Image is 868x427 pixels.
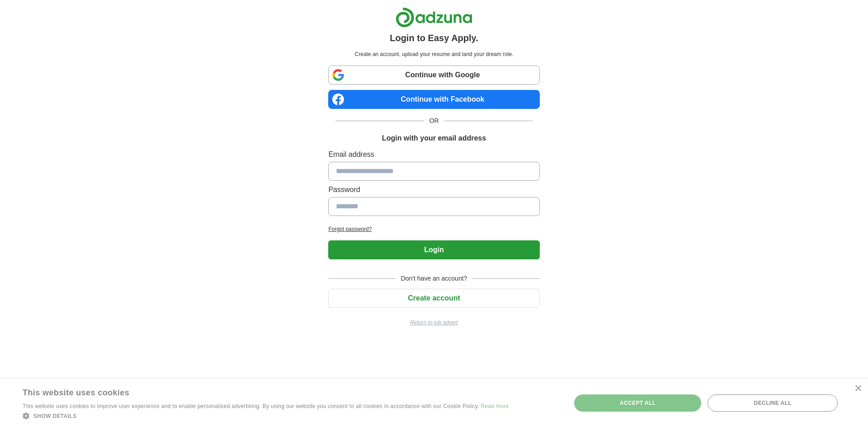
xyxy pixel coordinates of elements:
span: This website uses cookies to improve user experience and to enable personalised advertising. By u... [23,403,479,409]
div: Decline all [708,394,838,412]
span: OR [424,116,444,126]
div: This website uses cookies [23,385,486,398]
a: Create account [328,294,539,302]
img: Adzuna logo [396,7,472,28]
h1: Login to Easy Apply. [390,31,478,45]
button: Login [328,240,539,259]
div: Accept all [574,394,702,412]
a: Continue with Facebook [328,90,539,109]
div: Close [854,385,861,392]
span: Don't have an account? [396,274,473,283]
span: Show details [33,413,77,419]
label: Email address [328,149,539,160]
a: Return to job advert [328,319,539,327]
h1: Login with your email address [382,133,486,144]
a: Read more, opens a new window [481,403,509,409]
div: Show details [23,411,509,420]
a: Forgot password? [328,225,539,233]
button: Create account [328,289,539,308]
a: Continue with Google [328,66,539,84]
label: Password [328,184,539,195]
p: Create an account, upload your resume and land your dream role. [330,50,538,58]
